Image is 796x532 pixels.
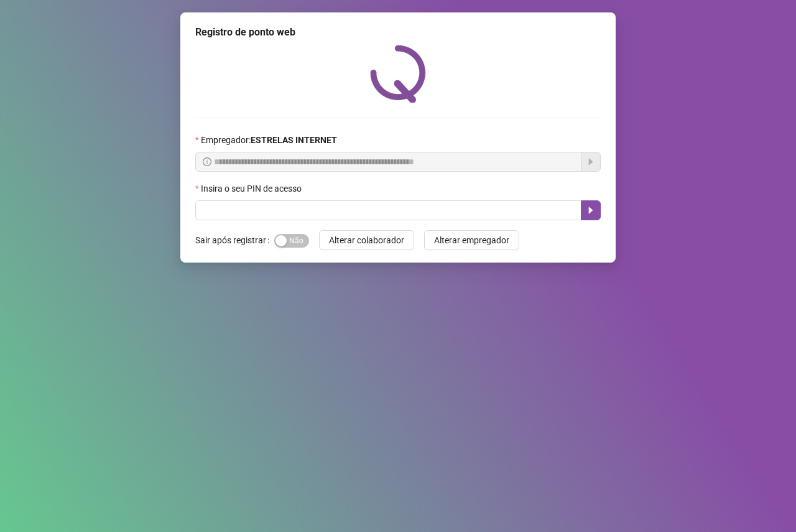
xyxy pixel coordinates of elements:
span: Alterar empregador [434,233,509,247]
span: caret-right [586,205,596,215]
span: Empregador : [201,133,337,147]
label: Sair após registrar [195,230,274,250]
button: Alterar empregador [424,230,519,250]
strong: ESTRELAS INTERNET [251,135,337,145]
img: QRPoint [370,45,426,103]
span: Alterar colaborador [329,233,404,247]
label: Insira o seu PIN de acesso [195,182,310,195]
div: Registro de ponto web [195,25,601,40]
span: info-circle [203,157,211,166]
button: Alterar colaborador [319,230,414,250]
